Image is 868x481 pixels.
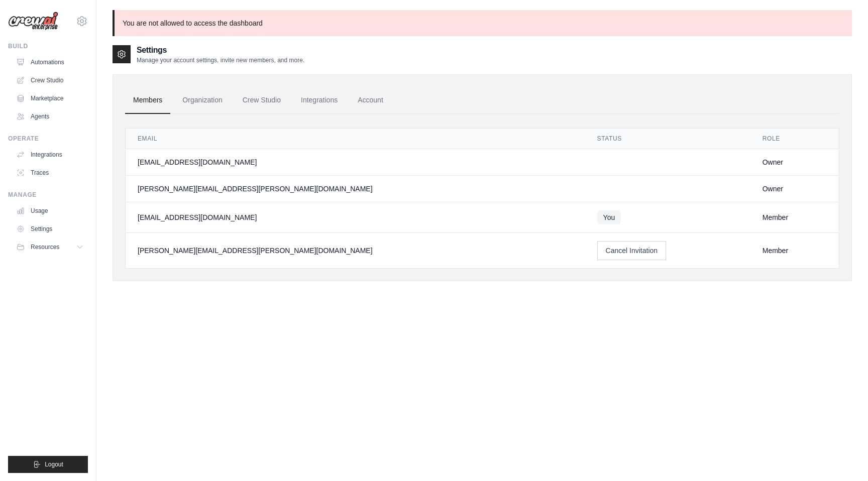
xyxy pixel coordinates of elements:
a: Marketplace [12,90,88,106]
a: Crew Studio [12,72,88,88]
div: [EMAIL_ADDRESS][DOMAIN_NAME] [138,212,573,222]
th: Role [750,129,839,149]
a: Settings [12,221,88,237]
p: You are not allowed to access the dashboard [113,10,852,36]
a: Crew Studio [235,87,289,114]
div: [EMAIL_ADDRESS][DOMAIN_NAME] [138,157,573,167]
div: Owner [763,157,827,167]
div: [PERSON_NAME][EMAIL_ADDRESS][PERSON_NAME][DOMAIN_NAME] [138,184,573,194]
a: Integrations [12,147,88,163]
div: Operate [8,135,88,143]
div: Member [763,246,827,256]
div: [PERSON_NAME][EMAIL_ADDRESS][PERSON_NAME][DOMAIN_NAME] [138,246,573,256]
h2: Settings [137,44,304,56]
a: Agents [12,108,88,125]
span: Resources [31,243,59,251]
a: Account [350,87,391,114]
a: Integrations [293,87,346,114]
span: Logout [45,460,63,468]
a: Organization [174,87,230,114]
button: Logout [8,456,88,473]
a: Members [125,87,170,114]
th: Email [126,129,585,149]
div: Member [763,212,827,222]
button: Resources [12,239,88,255]
a: Traces [12,165,88,181]
div: Build [8,42,88,50]
button: Cancel Invitation [597,241,667,260]
th: Status [585,129,750,149]
a: Automations [12,54,88,70]
img: Logo [8,12,58,31]
div: Manage [8,191,88,199]
p: Manage your account settings, invite new members, and more. [137,56,304,64]
div: Owner [763,184,827,194]
span: You [597,210,621,224]
a: Usage [12,203,88,219]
